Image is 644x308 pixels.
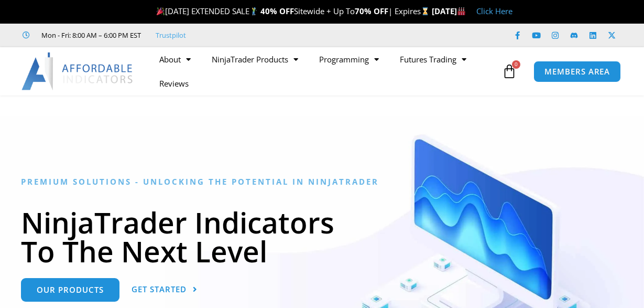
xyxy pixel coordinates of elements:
[544,68,610,76] span: MEMBERS AREA
[37,286,104,294] span: Our Products
[149,47,499,95] nav: Menu
[21,52,134,90] img: LogoAI | Affordable Indicators – NinjaTrader
[157,7,165,15] img: 🎉
[457,7,465,15] img: 🏭
[201,47,309,71] a: NinjaTrader Products
[432,6,466,16] strong: [DATE]
[149,71,199,95] a: Reviews
[533,61,621,82] a: MEMBERS AREA
[149,47,201,71] a: About
[250,7,258,15] img: 🏌️‍♂️
[389,47,477,71] a: Futures Trading
[486,56,532,87] a: 0
[154,6,432,16] span: [DATE] EXTENDED SALE Sitewide + Up To | Expires
[355,6,388,16] strong: 70% OFF
[21,278,119,302] a: Our Products
[476,6,512,16] a: Click Here
[421,7,429,15] img: ⌛
[132,285,187,293] span: Get Started
[512,60,520,69] span: 0
[39,29,141,41] span: Mon - Fri: 8:00 AM – 6:00 PM EST
[309,47,389,71] a: Programming
[156,29,186,41] a: Trustpilot
[21,208,623,265] h1: NinjaTrader Indicators To The Next Level
[132,278,198,302] a: Get Started
[260,6,294,16] strong: 40% OFF
[21,177,623,187] h6: Premium Solutions - Unlocking the Potential in NinjaTrader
